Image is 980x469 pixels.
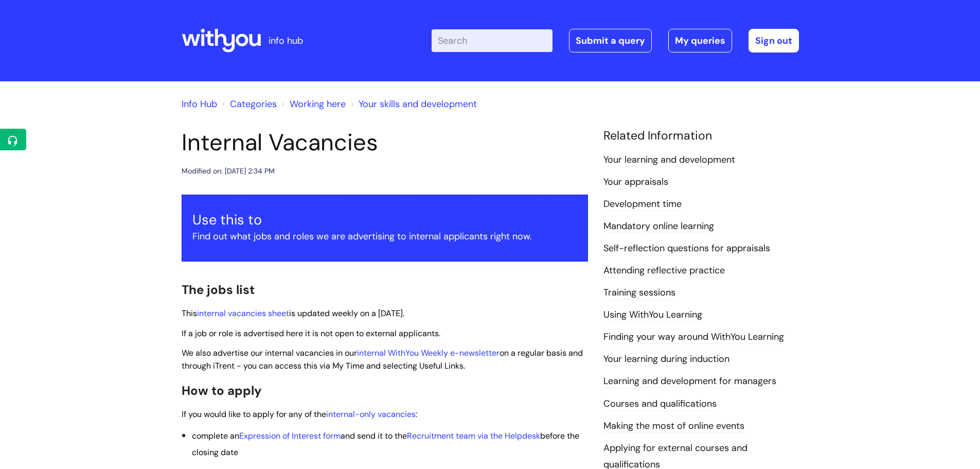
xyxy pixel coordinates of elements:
[182,282,255,298] span: The jobs list
[182,308,404,319] span: This is updated weekly on a [DATE].
[197,308,289,319] a: internal vacancies sheet
[603,308,702,322] a: Using WithYou Learning
[182,383,262,398] span: How to apply
[668,29,732,53] a: My queries
[279,96,346,112] li: Working here
[603,331,784,344] a: Finding your way around WithYou Learning
[749,29,799,53] a: Sign out
[326,409,416,420] a: internal-only vacancies
[230,98,277,110] a: Categories
[603,286,675,300] a: Training sessions
[192,212,577,228] h3: Use this to
[432,29,553,52] input: Search
[197,447,238,458] span: losing date
[407,430,540,441] a: Recruitment team via the Helpdesk
[239,430,341,441] a: Expression of Interest form
[603,375,776,388] a: Learning and development for managers
[192,228,577,245] p: Find out what jobs and roles we are advertising to internal applicants right now.
[603,153,735,167] a: Your learning and development
[603,420,744,433] a: Making the most of online events
[182,98,217,110] a: Info Hub
[603,220,714,233] a: Mandatory online learning
[432,29,799,53] div: | -
[603,198,682,211] a: Development time
[603,242,770,255] a: Self-reflection questions for appraisals
[603,129,799,143] h4: Related Information
[182,348,583,371] span: We also advertise our internal vacancies in our on a regular basis and through iTrent - you can a...
[357,348,500,358] a: internal WithYou Weekly e-newsletter
[603,176,668,189] a: Your appraisals
[603,264,725,277] a: Attending reflective practice
[348,96,477,112] li: Your skills and development
[603,353,729,366] a: Your learning during induction
[290,98,346,110] a: Working here
[182,165,275,178] div: Modified on: [DATE] 2:34 PM
[182,409,417,420] span: If you would like to apply for any of the :
[569,29,652,53] a: Submit a query
[220,96,277,112] li: Solution home
[192,430,579,458] span: and send it to the before the c
[359,98,477,110] a: Your skills and development
[269,32,303,49] p: info hub
[192,430,239,441] span: complete an
[182,328,440,339] span: If a job or role is advertised here it is not open to external applicants.
[182,129,588,157] h1: Internal Vacancies
[603,397,717,411] a: Courses and qualifications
